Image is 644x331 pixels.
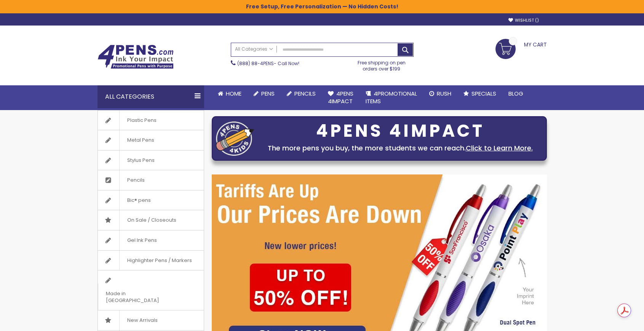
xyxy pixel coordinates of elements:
[471,90,496,98] span: Specials
[350,57,414,72] div: Free shipping on pen orders over $199
[281,85,322,102] a: Pencils
[119,210,184,230] span: On Sale / Closeouts
[226,90,241,98] span: Home
[98,150,204,170] a: Stylus Pens
[98,130,204,150] a: Metal Pens
[212,85,248,102] a: Home
[258,143,543,154] div: The more pens you buy, the more students we can reach.
[98,230,204,250] a: Gel Ink Pens
[98,270,204,310] a: Made in [GEOGRAPHIC_DATA]
[258,123,543,139] div: 4PENS 4IMPACT
[216,121,254,156] img: four_pen_logo.png
[322,85,360,110] a: 4Pens4impact
[237,60,299,67] span: - Call Now!
[119,230,165,250] span: Gel Ink Pens
[98,110,204,130] a: Plastic Pens
[248,85,281,102] a: Pens
[502,85,529,102] a: Blog
[98,251,204,270] a: Highlighter Pens / Markers
[294,90,316,98] span: Pencils
[466,143,533,153] a: Click to Learn More.
[423,85,457,102] a: Rush
[97,45,174,69] img: 4Pens Custom Pens and Promotional Products
[457,85,502,102] a: Specials
[508,90,523,98] span: Blog
[119,110,164,130] span: Plastic Pens
[119,130,162,150] span: Metal Pens
[261,90,275,98] span: Pens
[98,170,204,190] a: Pencils
[98,310,204,330] a: New Arrivals
[119,170,152,190] span: Pencils
[98,190,204,210] a: Bic® pens
[98,284,185,310] span: Made in [GEOGRAPHIC_DATA]
[231,43,277,56] a: All Categories
[119,150,162,170] span: Stylus Pens
[366,90,417,105] span: 4PROMOTIONAL ITEMS
[235,46,273,52] span: All Categories
[508,18,539,23] a: Wishlist
[437,90,451,98] span: Rush
[97,85,204,108] div: All Categories
[98,210,204,230] a: On Sale / Closeouts
[328,90,353,105] span: 4Pens 4impact
[237,60,274,67] a: (888) 88-4PENS
[119,251,200,270] span: Highlighter Pens / Markers
[119,310,165,330] span: New Arrivals
[119,190,158,210] span: Bic® pens
[360,85,423,110] a: 4PROMOTIONALITEMS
